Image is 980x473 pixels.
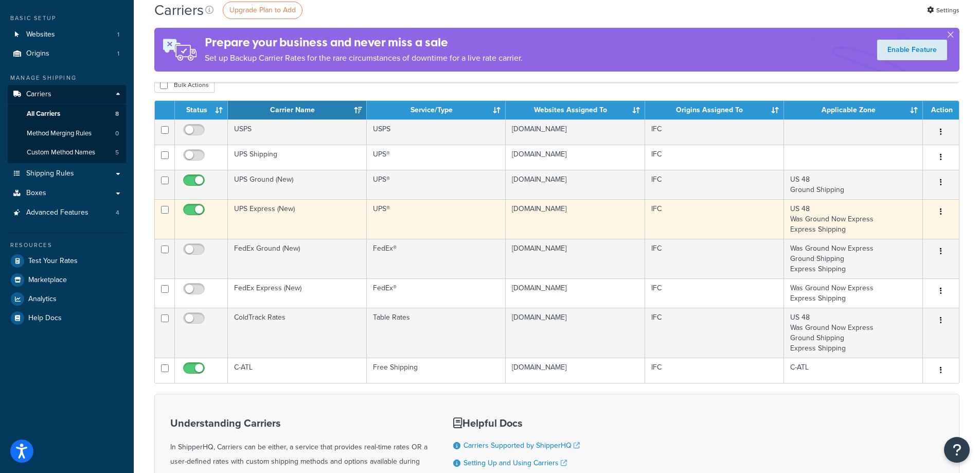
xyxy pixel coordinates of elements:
[115,129,119,138] span: 0
[8,14,126,23] div: Basic Setup
[784,278,923,308] td: Was Ground Now Express Express Shipping
[8,252,126,270] a: Test Your Rates
[927,3,959,17] a: Settings
[464,440,580,451] a: Carriers Supported by ShipperHQ
[506,199,645,239] td: [DOMAIN_NAME]
[228,358,367,383] td: C-ATL
[8,124,126,143] a: Method Merging Rules 0
[8,203,126,222] li: Advanced Features
[26,30,55,39] span: Websites
[367,358,506,383] td: Free Shipping
[223,2,302,19] a: Upgrade Plan to Add
[8,271,126,289] a: Marketplace
[205,34,523,51] h4: Prepare your business and never miss a sale
[877,40,947,60] a: Enable Feature
[154,77,215,93] button: Bulk Actions
[175,101,228,119] th: Status: activate to sort column ascending
[645,101,784,119] th: Origins Assigned To: activate to sort column ascending
[367,199,506,239] td: UPS®
[28,257,78,266] span: Test Your Rates
[8,74,126,82] div: Manage Shipping
[506,170,645,199] td: [DOMAIN_NAME]
[117,49,119,58] span: 1
[170,417,427,429] h3: Understanding Carriers
[117,30,119,39] span: 1
[228,308,367,358] td: ColdTrack Rates
[367,308,506,358] td: Table Rates
[8,241,126,250] div: Resources
[26,49,49,58] span: Origins
[228,119,367,145] td: USPS
[228,145,367,170] td: UPS Shipping
[8,143,126,162] li: Custom Method Names
[8,44,126,63] a: Origins 1
[506,119,645,145] td: [DOMAIN_NAME]
[8,104,126,124] li: All Carriers
[27,129,92,138] span: Method Merging Rules
[115,110,119,118] span: 8
[228,239,367,278] td: FedEx Ground (New)
[229,5,296,15] span: Upgrade Plan to Add
[8,290,126,308] a: Analytics
[28,276,67,285] span: Marketplace
[367,101,506,119] th: Service/Type: activate to sort column ascending
[784,101,923,119] th: Applicable Zone: activate to sort column ascending
[784,199,923,239] td: US 48 Was Ground Now Express Express Shipping
[506,239,645,278] td: [DOMAIN_NAME]
[784,308,923,358] td: US 48 Was Ground Now Express Ground Shipping Express Shipping
[453,417,587,429] h3: Helpful Docs
[154,28,205,72] img: ad-rules-rateshop-fe6ec290ccb7230408bd80ed9643f0289d75e0ffd9eb532fc0e269fcd187b520.png
[27,148,95,157] span: Custom Method Names
[367,145,506,170] td: UPS®
[228,170,367,199] td: UPS Ground (New)
[645,119,784,145] td: IFC
[28,314,62,323] span: Help Docs
[506,101,645,119] th: Websites Assigned To: activate to sort column ascending
[8,164,126,183] a: Shipping Rules
[645,278,784,308] td: IFC
[645,308,784,358] td: IFC
[26,208,88,217] span: Advanced Features
[645,199,784,239] td: IFC
[228,101,367,119] th: Carrier Name: activate to sort column ascending
[26,169,74,178] span: Shipping Rules
[205,51,523,65] p: Set up Backup Carrier Rates for the rare circumstances of downtime for a live rate carrier.
[8,203,126,222] a: Advanced Features 4
[8,184,126,203] a: Boxes
[367,239,506,278] td: FedEx®
[27,110,60,118] span: All Carriers
[645,145,784,170] td: IFC
[8,25,126,44] a: Websites 1
[8,85,126,104] a: Carriers
[367,170,506,199] td: UPS®
[28,295,57,304] span: Analytics
[8,44,126,63] li: Origins
[944,437,970,463] button: Open Resource Center
[8,85,126,163] li: Carriers
[8,309,126,327] a: Help Docs
[506,278,645,308] td: [DOMAIN_NAME]
[784,358,923,383] td: C-ATL
[8,104,126,124] a: All Carriers 8
[464,458,567,468] a: Setting Up and Using Carriers
[506,358,645,383] td: [DOMAIN_NAME]
[784,170,923,199] td: US 48 Ground Shipping
[367,278,506,308] td: FedEx®
[784,239,923,278] td: Was Ground Now Express Ground Shipping Express Shipping
[8,124,126,143] li: Method Merging Rules
[26,189,46,198] span: Boxes
[26,90,51,99] span: Carriers
[8,25,126,44] li: Websites
[8,143,126,162] a: Custom Method Names 5
[645,239,784,278] td: IFC
[367,119,506,145] td: USPS
[116,208,119,217] span: 4
[228,278,367,308] td: FedEx Express (New)
[923,101,959,119] th: Action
